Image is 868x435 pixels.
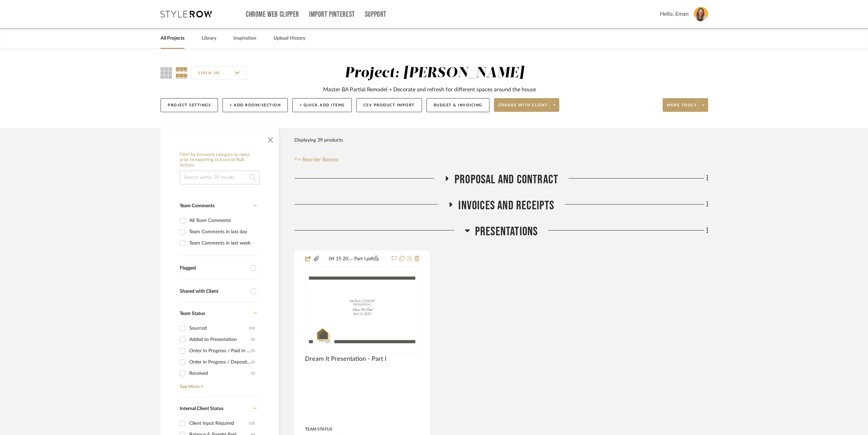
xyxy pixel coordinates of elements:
[189,238,255,249] div: Team Comments in last week
[189,215,255,226] div: All Team Comments
[189,323,249,334] div: Sourced
[222,98,288,112] button: + Add Room/Section
[475,224,538,239] span: Presentations
[426,98,489,112] button: Budget & Invoicing
[249,418,255,429] div: (10)
[251,368,255,379] div: (1)
[306,273,419,346] img: Dream It Presentation - Part I
[178,379,257,390] a: See More +
[189,418,249,429] div: Client Input Required
[294,133,343,147] div: Displaying 39 products
[189,334,251,345] div: Added to Presentation
[202,34,216,43] a: Library
[180,265,247,271] div: Flagged
[233,34,256,43] a: Inspiration
[458,198,554,213] span: Invoices and Receipts
[305,355,386,363] span: Dream It Presentation - Part I
[246,12,299,17] a: Chrome Web Clipper
[365,12,386,17] a: Support
[189,345,251,356] div: Order In Progress / Paid In Full w/ Freight, No Balance due
[251,357,255,368] div: (2)
[455,172,558,187] span: Proposal and Contract
[249,323,255,334] div: (10)
[498,103,548,113] span: Share with client
[320,255,387,263] button: 04 15 20...- Part I.pdf
[189,357,251,368] div: Order in Progress / Deposit Paid / Balance due
[494,98,560,112] button: Share with client
[660,10,689,18] span: Hello, Eman
[180,203,215,208] span: Team Comments
[161,34,184,43] a: All Projects
[180,171,260,184] input: Search within 39 results
[251,334,255,345] div: (5)
[251,345,255,356] div: (5)
[305,426,332,432] div: Team Status
[180,311,205,316] span: Team Status
[302,156,339,164] span: Reorder Rooms
[663,98,708,112] button: More tools
[180,289,247,294] div: Shared with Client
[273,34,305,43] a: Upload History
[264,132,277,145] button: Close
[309,12,355,17] a: Import Pinterest
[294,156,339,164] button: Reorder Rooms
[323,85,536,94] div: Master BA Partial Remodel + Decorate and refresh for different spaces around the house
[189,226,255,237] div: Team Comments in last day
[180,152,260,168] h6: Filter by keyword, category or name prior to exporting to Excel or Bulk Actions
[667,103,697,113] span: More tools
[161,98,218,112] button: Project Settings
[345,66,524,80] div: Project: [PERSON_NAME]
[180,406,224,411] span: Internal Client Status
[356,98,422,112] button: CSV Product Import
[694,7,708,21] img: avatar
[292,98,352,112] button: + Quick Add Items
[189,368,251,379] div: Received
